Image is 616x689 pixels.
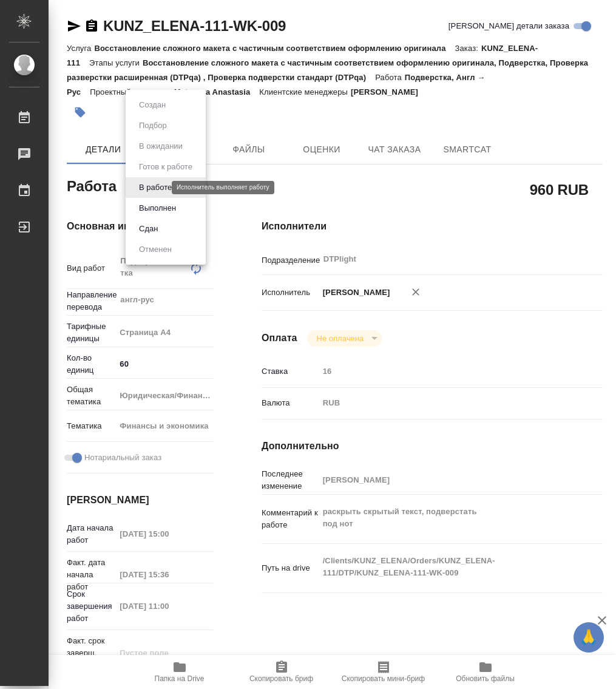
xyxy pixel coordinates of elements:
button: Отменен [135,243,175,256]
button: Готов к работе [135,160,196,174]
button: Подбор [135,119,171,132]
button: В ожидании [135,140,186,153]
button: Выполнен [135,202,180,215]
button: Сдан [135,222,161,236]
button: Создан [135,98,169,112]
button: В работе [135,181,175,194]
